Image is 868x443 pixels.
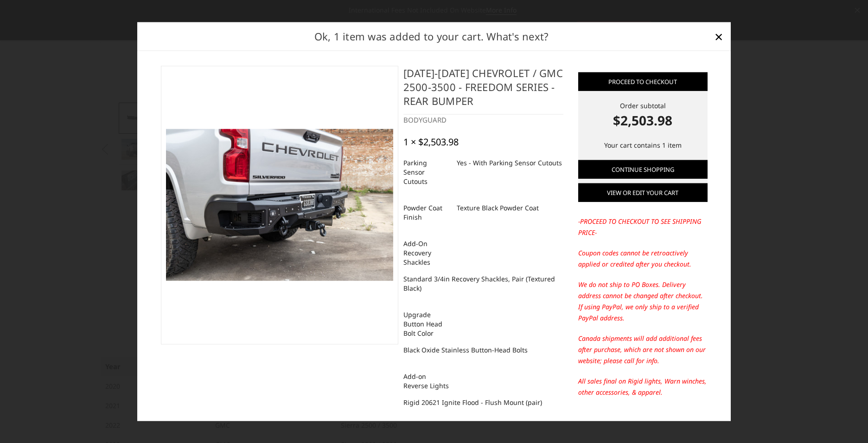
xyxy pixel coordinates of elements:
[403,155,450,190] dt: Parking Sensor Cutouts
[403,306,450,342] dt: Upgrade Button Head Bolt Color
[403,368,450,394] dt: Add-on Reverse Lights
[711,29,726,44] a: Close
[403,271,563,297] dd: Standard 3/4in Recovery Shackles, Pair (Textured Black)
[457,200,539,216] dd: Texture Black Powder Coat
[578,110,708,130] strong: $2,503.98
[166,129,393,280] img: 2020-2025 Chevrolet / GMC 2500-3500 - Freedom Series - Rear Bumper
[578,160,708,178] a: Continue Shopping
[403,114,563,125] div: BODYGUARD
[457,155,562,171] dd: Yes - With Parking Sensor Cutouts
[403,342,528,358] dd: Black Oxide Stainless Button-Head Bolts
[578,376,708,398] p: All sales final on Rigid lights, Warn winches, other accessories, & apparel.
[578,279,708,324] p: We do not ship to PO Boxes. Delivery address cannot be changed after checkout. If using PayPal, w...
[578,100,708,130] div: Order subtotal
[403,137,459,148] div: 1 × $2,503.98
[578,183,708,202] a: View or edit your cart
[578,139,708,150] p: Your cart contains 1 item
[403,235,450,271] dt: Add-On Recovery Shackles
[578,333,708,366] p: Canada shipments will add additional fees after purchase, which are not shown on our website; ple...
[578,72,708,91] a: Proceed to checkout
[715,26,723,46] span: ×
[403,65,563,114] h4: [DATE]-[DATE] Chevrolet / GMC 2500-3500 - Freedom Series - Rear Bumper
[578,216,708,238] p: -PROCEED TO CHECKOUT TO SEE SHIPPING PRICE-
[822,398,868,443] iframe: Chat Widget
[152,29,711,44] h2: Ok, 1 item was added to your cart. What's next?
[578,248,708,270] p: Coupon codes cannot be retroactively applied or credited after you checkout.
[403,200,450,226] dt: Powder Coat Finish
[403,394,542,411] dd: Rigid 20621 Ignite Flood - Flush Mount (pair)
